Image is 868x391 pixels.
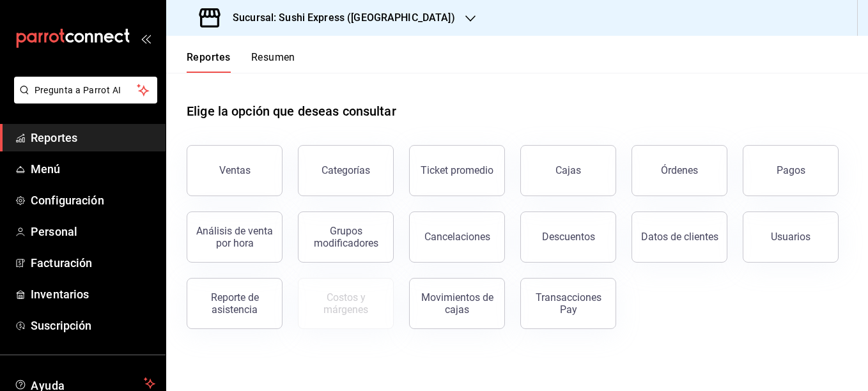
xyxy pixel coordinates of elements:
button: Reportes [187,51,231,73]
span: Configuración [31,192,155,209]
div: Ticket promedio [421,164,493,176]
span: Suscripción [31,317,155,334]
div: Movimientos de cajas [417,291,497,316]
span: Personal [31,223,155,240]
button: Datos de clientes [632,211,727,263]
button: Ventas [187,145,283,196]
h1: Elige la opción que deseas consultar [187,102,396,121]
span: Reportes [31,129,155,146]
button: Reporte de asistencia [187,278,283,329]
button: Análisis de venta por hora [187,211,283,263]
button: Usuarios [743,211,839,263]
button: Cancelaciones [409,211,505,263]
div: Cancelaciones [424,231,490,243]
span: Menú [31,160,155,178]
a: Pregunta a Parrot AI [9,93,157,106]
div: Cajas [555,164,581,176]
span: Ayuda [31,376,139,391]
div: Análisis de venta por hora [195,225,274,249]
div: Reporte de asistencia [195,291,274,316]
button: Órdenes [632,145,727,196]
div: Transacciones Pay [529,291,608,316]
button: Transacciones Pay [520,278,616,329]
button: Movimientos de cajas [409,278,505,329]
span: Facturación [31,254,155,272]
div: Descuentos [542,231,595,243]
div: Grupos modificadores [306,225,385,249]
span: Pregunta a Parrot AI [35,84,137,97]
div: Categorías [322,164,370,176]
button: Descuentos [520,211,616,263]
button: Categorías [298,145,394,196]
button: Ticket promedio [409,145,505,196]
button: Contrata inventarios para ver este reporte [298,278,394,329]
div: navigation tabs [187,51,295,73]
button: Resumen [251,51,295,73]
div: Pagos [777,164,805,176]
div: Órdenes [661,164,698,176]
h3: Sucursal: Sushi Express ([GEOGRAPHIC_DATA]) [222,10,455,26]
button: Cajas [520,145,616,196]
div: Ventas [219,164,251,176]
div: Usuarios [771,231,810,243]
button: Pregunta a Parrot AI [14,77,157,103]
div: Costos y márgenes [306,291,385,316]
div: Datos de clientes [641,231,718,243]
button: Pagos [743,145,839,196]
span: Inventarios [31,286,155,303]
button: open_drawer_menu [141,33,151,43]
button: Grupos modificadores [298,211,394,263]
